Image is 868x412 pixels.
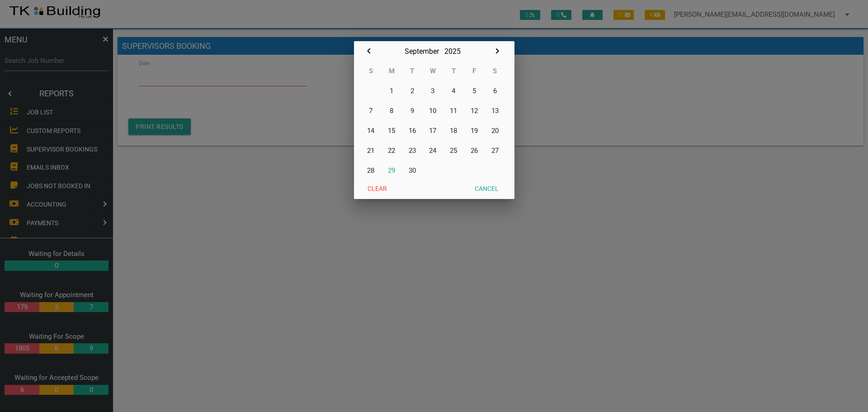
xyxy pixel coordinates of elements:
button: 15 [381,121,402,141]
button: 29 [381,161,402,180]
button: 21 [361,141,382,161]
button: 28 [361,161,382,180]
abbr: Tuesday [410,67,414,75]
abbr: Sunday [369,67,373,75]
abbr: Saturday [493,67,497,75]
button: 7 [361,101,382,121]
button: 9 [402,101,423,121]
button: 17 [423,121,443,141]
button: 24 [423,141,443,161]
button: 16 [402,121,423,141]
button: Cancel [468,180,505,197]
button: 6 [485,81,505,101]
button: 8 [381,101,402,121]
button: 30 [402,161,423,180]
button: Clear [361,180,394,197]
abbr: Wednesday [430,67,436,75]
button: 19 [464,121,485,141]
button: 10 [423,101,443,121]
button: 27 [485,141,505,161]
button: 1 [381,81,402,101]
button: 20 [485,121,505,141]
button: 5 [464,81,485,101]
button: 14 [361,121,382,141]
button: 12 [464,101,485,121]
button: 2 [402,81,423,101]
button: 13 [485,101,505,121]
button: 25 [443,141,464,161]
button: 3 [423,81,443,101]
button: 11 [443,101,464,121]
button: 23 [402,141,423,161]
button: 18 [443,121,464,141]
button: 22 [381,141,402,161]
button: 26 [464,141,485,161]
abbr: Friday [472,67,476,75]
abbr: Monday [389,67,395,75]
button: 4 [443,81,464,101]
abbr: Thursday [452,67,456,75]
